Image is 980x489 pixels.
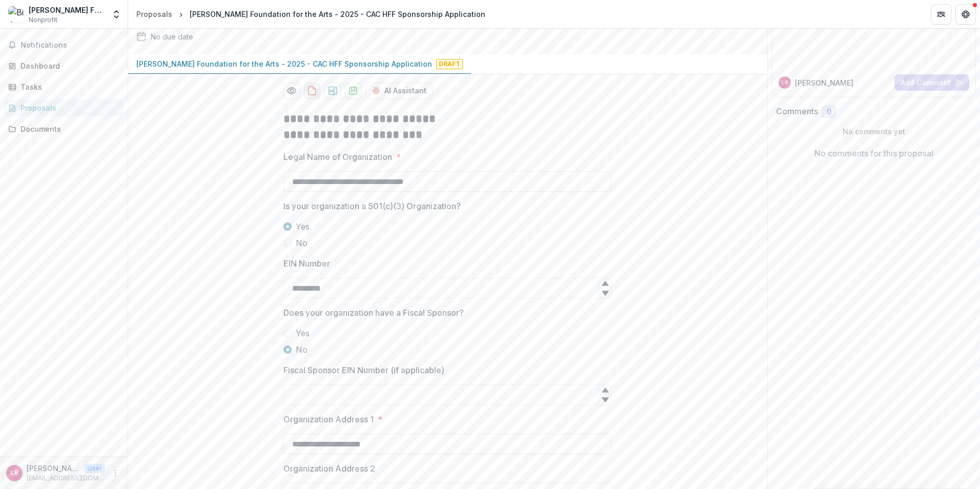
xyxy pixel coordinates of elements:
[136,58,432,69] p: [PERSON_NAME] Foundation for the Arts - 2025 - CAC HFF Sponsorship Application
[29,15,57,25] span: Nonprofit
[931,4,951,25] button: Partners
[296,220,310,233] span: Yes
[296,237,308,249] span: No
[296,327,310,339] span: Yes
[827,108,831,116] span: 0
[132,7,176,22] a: Proposals
[324,83,341,99] button: download-proposal
[436,59,463,69] span: Draft
[4,99,124,116] a: Proposals
[304,83,320,99] button: download-proposal
[955,4,976,25] button: Get Help
[345,83,361,99] button: download-proposal
[27,474,105,483] p: [EMAIL_ADDRESS][DOMAIN_NAME]
[136,9,172,19] div: Proposals
[190,9,485,19] div: [PERSON_NAME] Foundation for the Arts - 2025 - CAC HFF Sponsorship Application
[283,364,444,376] p: Fiscal Sponsor EIN Number (if applicable)
[21,124,115,134] div: Documents
[776,126,972,137] p: No comments yet
[894,74,969,91] button: Add Comment
[283,83,300,99] button: Preview df1e9e69-264a-4b34-a351-fe4a020bff2f-0.pdf
[132,7,489,22] nav: breadcrumb
[283,257,330,270] p: EIN Number
[283,151,392,163] p: Legal Name of Organization
[4,37,124,53] button: Notifications
[4,78,124,95] a: Tasks
[109,4,124,25] button: Open entity switcher
[283,200,461,212] p: Is your organization a 501(c)(3) Organization?
[11,470,18,476] div: Lori Belvedere
[109,467,121,479] button: More
[84,464,105,473] p: User
[776,107,818,116] h2: Comments
[29,5,105,15] div: [PERSON_NAME] Foundation for the Arts
[21,81,115,92] div: Tasks
[283,413,374,425] p: Organization Address 1
[795,77,853,88] p: [PERSON_NAME]
[283,462,375,475] p: Organization Address 2
[21,41,119,50] span: Notifications
[4,57,124,74] a: Dashboard
[8,6,25,23] img: Bill Edwards Foundation for the Arts
[21,103,115,113] div: Proposals
[296,343,308,356] span: No
[782,80,788,85] div: Lori Belvedere
[283,307,464,319] p: Does your organization have a Fiscal Sponsor?
[814,147,933,159] p: No comments for this proposal
[151,31,193,42] div: No due date
[4,120,124,137] a: Documents
[27,463,80,474] p: [PERSON_NAME]
[365,83,433,99] button: AI Assistant
[21,60,115,71] div: Dashboard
